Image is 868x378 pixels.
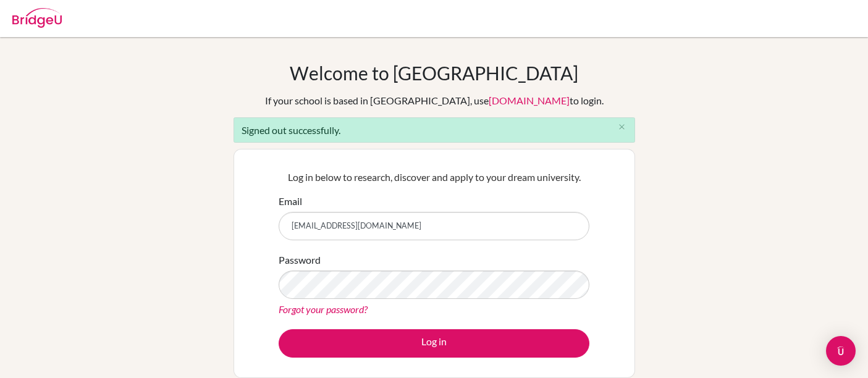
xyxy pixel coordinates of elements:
div: If your school is based in [GEOGRAPHIC_DATA], use to login. [265,93,604,108]
a: Forgot your password? [279,303,368,315]
div: Open Intercom Messenger [826,336,856,366]
label: Email [279,194,302,209]
div: Signed out successfully. [234,117,635,143]
button: Close [610,118,634,136]
p: Log in below to research, discover and apply to your dream university. [279,170,589,185]
img: Bridge-U [12,8,62,28]
a: [DOMAIN_NAME] [489,94,570,106]
h1: Welcome to [GEOGRAPHIC_DATA] [290,62,578,84]
button: Log in [279,329,589,358]
label: Password [279,253,321,267]
i: close [617,122,626,132]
